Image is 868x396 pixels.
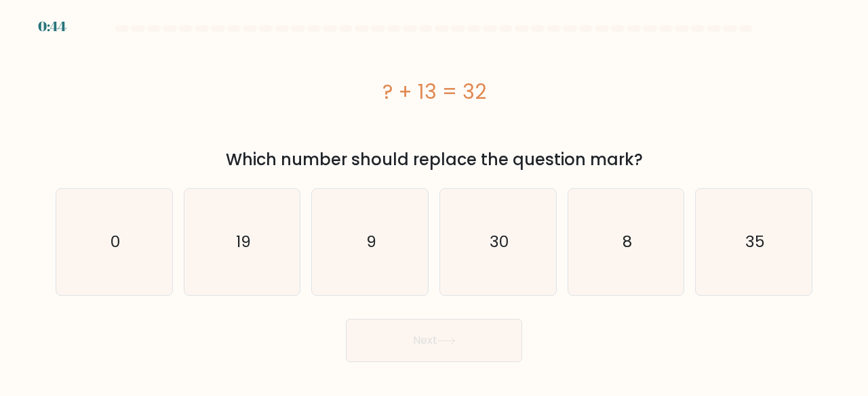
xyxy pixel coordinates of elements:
[623,231,632,253] text: 8
[38,16,66,37] div: 0:44
[366,231,376,253] text: 9
[56,76,812,107] div: ? + 13 = 32
[745,231,765,253] text: 35
[111,231,120,253] text: 0
[490,231,509,253] text: 30
[236,231,251,253] text: 19
[64,148,804,172] div: Which number should replace the question mark?
[346,319,522,362] button: Next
